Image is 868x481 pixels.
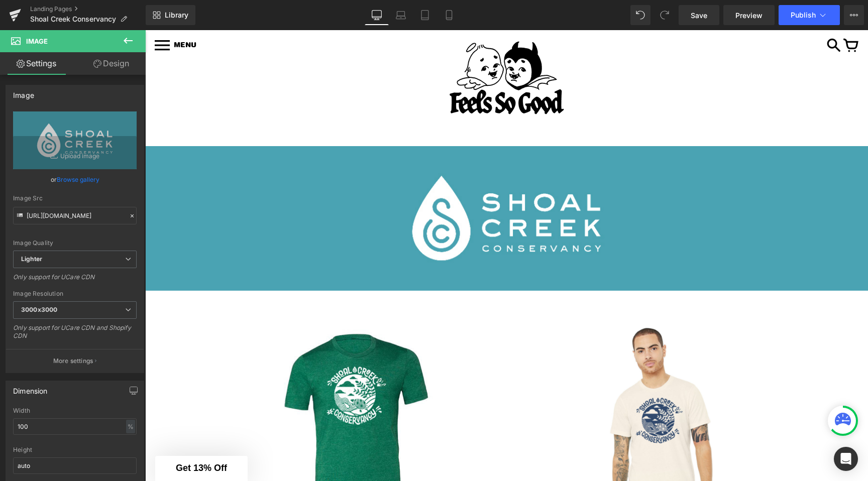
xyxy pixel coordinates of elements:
div: Dimension [13,381,48,395]
div: Height [13,446,137,453]
div: Width [13,407,137,414]
button: More settings [6,349,144,373]
a: Mobile [437,5,461,25]
b: 3000x3000 [21,306,57,313]
a: Design [75,52,148,75]
span: Image [26,37,48,45]
a: Tablet [413,5,437,25]
a: MENU [10,11,51,20]
span: Save [691,10,707,21]
div: Image Resolution [13,290,137,297]
a: Browse gallery [57,171,99,188]
a: Preview [723,5,775,25]
span: Shoal Creek Conservancy [30,15,116,23]
div: Image Src [13,195,137,202]
div: Image Quality [13,239,137,247]
a: Laptop [389,5,413,25]
div: Image [13,85,34,99]
div: % [126,420,135,433]
div: Open Intercom Messenger [834,447,858,471]
input: auto [13,457,137,474]
div: Only support for UCare CDN and Shopify CDN [13,324,137,346]
img: Feels So Good [299,9,424,88]
input: Link [13,207,137,224]
a: New Library [146,5,195,25]
a: Desktop [365,5,389,25]
b: Lighter [21,255,42,263]
button: Undo [630,5,650,25]
button: Publish [779,5,840,25]
button: More [844,5,864,25]
span: MENU [29,11,51,19]
button: Redo [655,5,675,25]
div: or [13,174,137,185]
span: Publish [791,11,816,19]
input: auto [13,418,137,435]
span: Library [165,11,188,20]
div: Only support for UCare CDN [13,273,137,288]
span: Preview [735,10,763,21]
p: More settings [53,356,93,366]
a: Landing Pages [30,5,146,13]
